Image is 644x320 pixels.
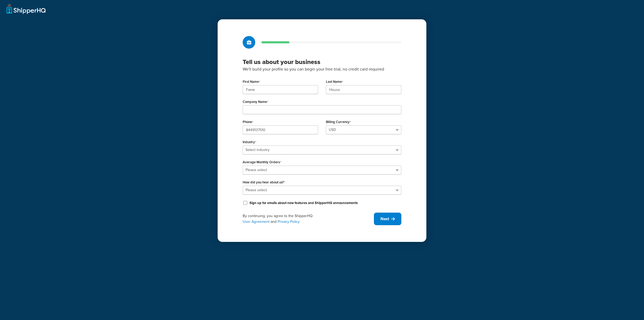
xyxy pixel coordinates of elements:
label: Industry [243,140,256,144]
h3: Tell us about your business [243,58,401,66]
span: Next [380,216,389,222]
a: User Agreement [243,219,270,224]
a: Privacy Policy [278,219,300,224]
label: Last Name [326,80,343,84]
p: We'll build your profile so you can begin your free trial, no credit card required [243,66,401,73]
label: Company Name [243,100,268,104]
label: Billing Currency [326,120,351,124]
label: Sign up for emails about new features and ShipperHQ announcements [249,201,358,205]
label: How did you hear about us? [243,180,285,184]
button: Next [374,213,401,225]
label: Average Monthly Orders [243,160,281,164]
label: First Name [243,80,260,84]
div: By continuing, you agree to the ShipperHQ and [243,213,374,225]
label: Phone [243,120,253,124]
